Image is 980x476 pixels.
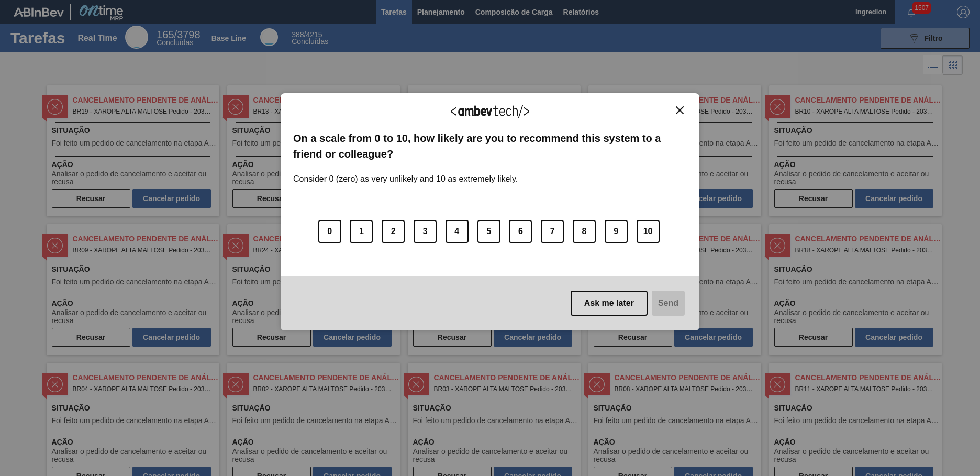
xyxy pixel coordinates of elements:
[573,220,596,243] button: 8
[605,220,628,243] button: 9
[673,106,687,115] button: Close
[350,220,373,243] button: 1
[446,220,469,243] button: 4
[451,105,529,118] img: Logo Ambevtech
[541,220,564,243] button: 7
[509,220,532,243] button: 6
[477,220,500,243] button: 5
[382,220,405,243] button: 2
[414,220,437,243] button: 3
[571,291,648,316] button: Ask me later
[676,106,684,114] img: Close
[318,220,341,243] button: 0
[293,130,687,162] label: On a scale from 0 to 10, how likely are you to recommend this system to a friend or colleague?
[293,162,518,184] label: Consider 0 (zero) as very unlikely and 10 as extremely likely.
[637,220,660,243] button: 10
